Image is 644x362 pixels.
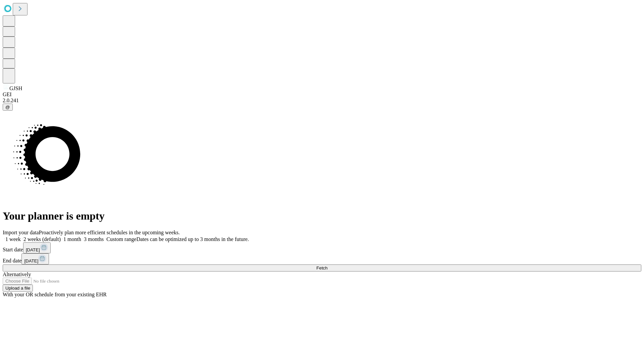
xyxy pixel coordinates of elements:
span: @ [5,105,10,110]
button: Upload a file [3,285,33,292]
button: @ [3,104,13,111]
span: Dates can be optimized up to 3 months in the future. [137,236,249,242]
div: 2.0.241 [3,98,641,104]
span: 3 months [84,236,104,242]
span: Import your data [3,230,39,235]
button: Fetch [3,264,641,271]
span: Proactively plan more efficient schedules in the upcoming weeks. [39,230,180,235]
span: [DATE] [26,247,40,252]
span: GJSH [9,85,22,91]
span: 1 month [63,236,81,242]
h1: Your planner is empty [3,210,641,222]
button: [DATE] [23,242,51,253]
div: GEI [3,92,641,98]
span: Custom range [106,236,136,242]
span: Fetch [316,265,327,270]
span: 2 weeks (default) [23,236,61,242]
span: [DATE] [24,258,38,263]
div: End date [3,253,641,264]
span: Alternatively [3,271,31,277]
button: [DATE] [21,253,49,264]
div: Start date [3,242,641,253]
span: With your OR schedule from your existing EHR [3,292,107,297]
span: 1 week [5,236,21,242]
